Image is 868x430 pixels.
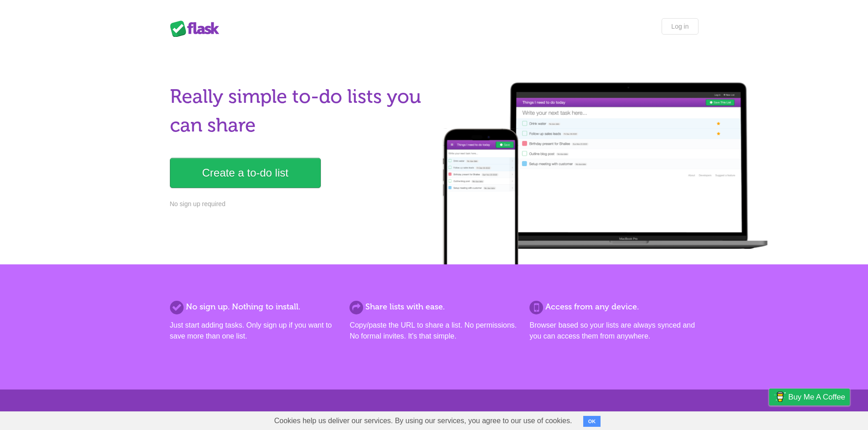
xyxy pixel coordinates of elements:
[170,320,339,342] p: Just start adding tasks. Only sign up if you want to save more than one list.
[349,320,518,342] p: Copy/paste the URL to share a list. No permissions. No formal invites. It's that simple.
[529,320,698,342] p: Browser based so your lists are always synced and you can access them from anywhere.
[170,199,429,209] p: No sign up required
[769,389,850,405] a: Buy me a coffee
[529,301,698,313] h2: Access from any device.
[170,82,429,140] h1: Really simple to-do lists you can share
[265,412,581,430] span: Cookies help us deliver our services. By using our services, you agree to our use of cookies.
[170,158,321,188] a: Create a to-do list
[583,416,601,427] button: OK
[788,389,845,405] span: Buy me a coffee
[349,301,518,313] h2: Share lists with ease.
[170,301,339,313] h2: No sign up. Nothing to install.
[662,18,698,35] a: Log in
[170,20,225,37] div: Flask Lists
[774,389,786,405] img: Buy me a coffee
